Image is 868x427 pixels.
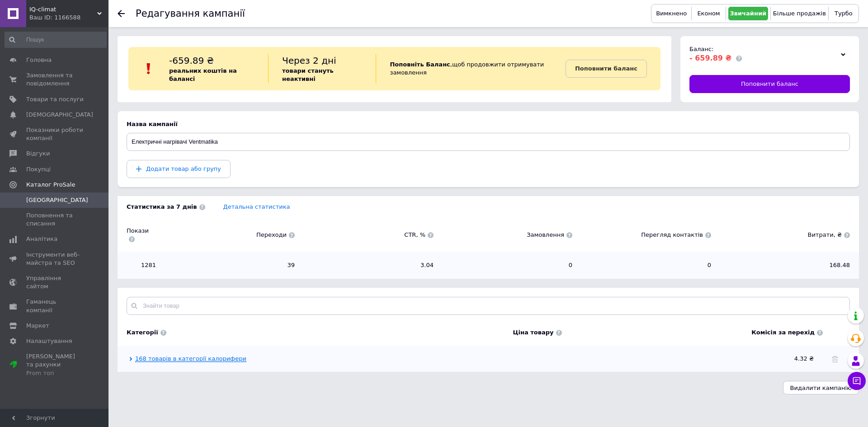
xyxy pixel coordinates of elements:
span: CTR, % [304,231,434,239]
span: Покупці [26,165,51,174]
a: 168 товарів в категорії калорифери [135,355,246,362]
span: Інструменти веб-майстра та SEO [26,251,84,267]
span: Витрати, ₴ [720,231,850,239]
button: Турбо [831,7,856,20]
span: [DEMOGRAPHIC_DATA] [26,111,93,119]
span: 3.04 [304,261,434,269]
span: IQ-climat [29,5,97,14]
span: Категорії [127,328,158,337]
span: Каталог ProSale [26,181,75,189]
img: :exclamation: [142,62,156,75]
span: Покази [127,227,156,243]
button: Вимкнено [654,7,689,20]
span: Показники роботи компанії [26,126,84,142]
span: Поповнення та списання [26,211,84,228]
span: - 659.89 ₴ [689,54,731,62]
span: Через 2 дні [282,55,336,66]
b: товари стануть неактивні [282,67,334,82]
span: Видалити кампанію [790,385,852,391]
b: реальних коштів на балансі [169,67,237,82]
b: Поповнити баланс [575,65,637,72]
a: Поповнити баланс [689,75,850,93]
div: Ваш ID: 1166588 [29,14,108,22]
span: Перегляд контактів [581,231,711,239]
span: 4.32 ₴ [571,355,814,363]
span: Ціна товару [513,328,553,337]
span: 0 [581,261,711,269]
div: , щоб продовжити отримувати замовлення [376,54,565,83]
div: Prom топ [26,369,84,377]
button: Економ [694,7,723,20]
span: Переходи [165,231,295,239]
span: 1281 [127,261,156,269]
span: Турбо [835,10,853,17]
span: Назва кампанії [127,121,178,127]
span: [GEOGRAPHIC_DATA] [26,196,88,204]
span: Налаштування [26,337,72,345]
span: 168.48 [720,261,850,269]
span: Управління сайтом [26,274,84,291]
span: [PERSON_NAME] та рахунки [26,352,84,377]
div: Повернутися назад [118,10,125,17]
span: Замовлення та повідомлення [26,71,84,88]
button: Додати товар або групу [127,160,231,178]
span: Баланс: [689,46,713,52]
span: Аналітика [26,235,57,243]
span: 39 [165,261,295,269]
a: Детальна статистика [223,203,290,210]
span: Економ [697,10,720,17]
span: Замовлення [443,231,572,239]
span: Товари та послуги [26,95,84,103]
span: Статистика за 7 днів [127,203,205,211]
span: Гаманець компанії [26,298,84,314]
input: Пошук [5,32,107,48]
span: Вимкнено [656,10,687,17]
button: Чат з покупцем [848,372,866,390]
span: Додати товар або групу [146,165,221,172]
span: Поповнити баланс [741,80,798,88]
button: Більше продажів [773,7,826,20]
span: Відгуки [26,150,50,158]
input: Знайти товар [127,297,850,315]
span: Більше продажів [773,10,826,17]
span: Маркет [26,322,49,330]
span: 0 [443,261,572,269]
span: Комісія за перехід [751,328,815,337]
span: Звичайний [730,10,767,17]
button: Звичайний [728,7,768,20]
b: Поповніть Баланс [390,61,450,68]
button: Видалити кампанію [783,381,859,394]
span: -659.89 ₴ [169,55,214,66]
a: Поповнити баланс [566,60,647,78]
div: Редагування кампанії [136,9,245,19]
span: Головна [26,56,52,64]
